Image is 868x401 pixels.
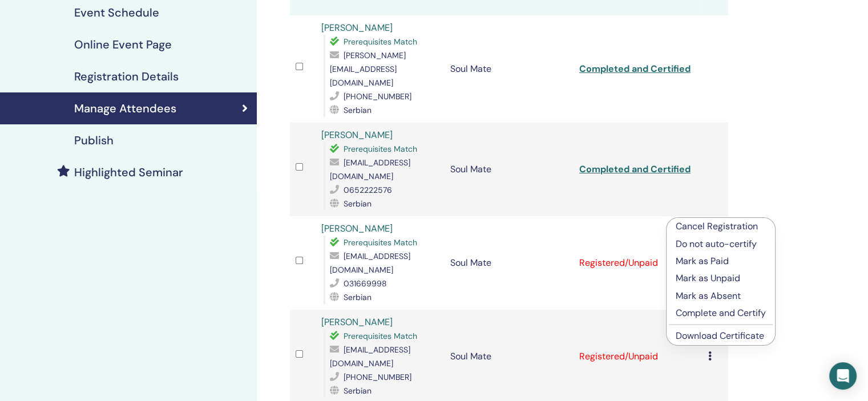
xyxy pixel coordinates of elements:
[344,386,372,396] span: Serbian
[579,163,691,175] a: Completed and Certified
[321,22,393,34] a: [PERSON_NAME]
[321,222,393,234] a: [PERSON_NAME]
[445,216,574,310] td: Soul Mate
[344,144,417,154] span: Prerequisites Match
[321,129,393,141] a: [PERSON_NAME]
[74,102,176,115] h4: Manage Attendees
[344,199,372,209] span: Serbian
[344,37,417,47] span: Prerequisites Match
[344,237,417,248] span: Prerequisites Match
[330,345,410,368] span: [EMAIL_ADDRESS][DOMAIN_NAME]
[344,278,387,289] span: 031669998
[344,331,417,341] span: Prerequisites Match
[676,272,766,285] p: Mark as Unpaid
[330,50,406,88] span: [PERSON_NAME][EMAIL_ADDRESS][DOMAIN_NAME]
[344,185,392,195] span: 0652222576
[676,289,766,303] p: Mark as Absent
[676,330,764,342] a: Download Certificate
[74,70,179,83] h4: Registration Details
[74,165,183,179] h4: Highlighted Seminar
[74,133,114,147] h4: Publish
[445,15,574,123] td: Soul Mate
[344,91,411,102] span: [PHONE_NUMBER]
[344,292,372,302] span: Serbian
[330,157,410,181] span: [EMAIL_ADDRESS][DOMAIN_NAME]
[676,237,766,251] p: Do not auto-certify
[321,316,393,328] a: [PERSON_NAME]
[330,251,410,275] span: [EMAIL_ADDRESS][DOMAIN_NAME]
[74,38,172,51] h4: Online Event Page
[445,123,574,216] td: Soul Mate
[344,372,411,382] span: [PHONE_NUMBER]
[579,63,691,75] a: Completed and Certified
[829,362,857,390] div: Open Intercom Messenger
[676,306,766,320] p: Complete and Certify
[74,6,159,19] h4: Event Schedule
[676,220,766,233] p: Cancel Registration
[676,254,766,268] p: Mark as Paid
[344,105,372,115] span: Serbian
